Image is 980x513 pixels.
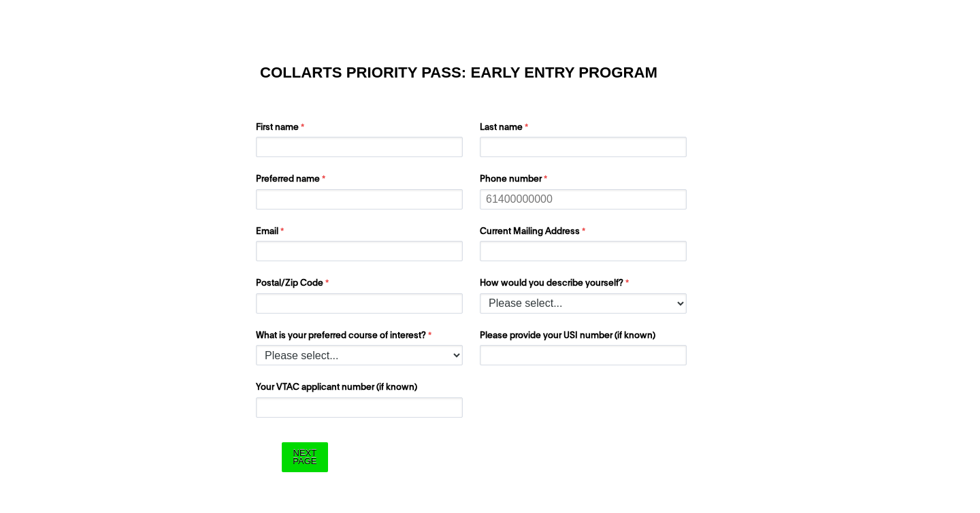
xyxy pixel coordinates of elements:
[480,137,687,157] input: Last name
[480,121,690,137] label: Last name
[256,293,463,314] input: Postal/Zip Code
[256,121,466,137] label: First name
[256,381,466,397] label: Your VTAC applicant number (if known)
[256,397,463,418] input: Your VTAC applicant number (if known)
[256,189,463,210] input: Preferred name
[480,241,687,261] input: Current Mailing Address
[480,345,687,365] input: Please provide your USI number (if known)
[256,137,463,157] input: First name
[256,329,466,346] label: What is your preferred course of interest?
[480,293,687,314] select: How would you describe yourself?
[256,225,466,242] label: Email
[480,329,690,346] label: Please provide your USI number (if known)
[282,442,327,471] input: Next Page
[256,277,466,293] label: Postal/Zip Code
[256,345,463,365] select: What is your preferred course of interest?
[480,277,690,293] label: How would you describe yourself?
[260,66,720,80] h1: COLLARTS PRIORITY PASS: EARLY ENTRY PROGRAM
[480,225,690,242] label: Current Mailing Address
[256,173,466,189] label: Preferred name
[256,241,463,261] input: Email
[480,173,690,189] label: Phone number
[480,189,687,210] input: Phone number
